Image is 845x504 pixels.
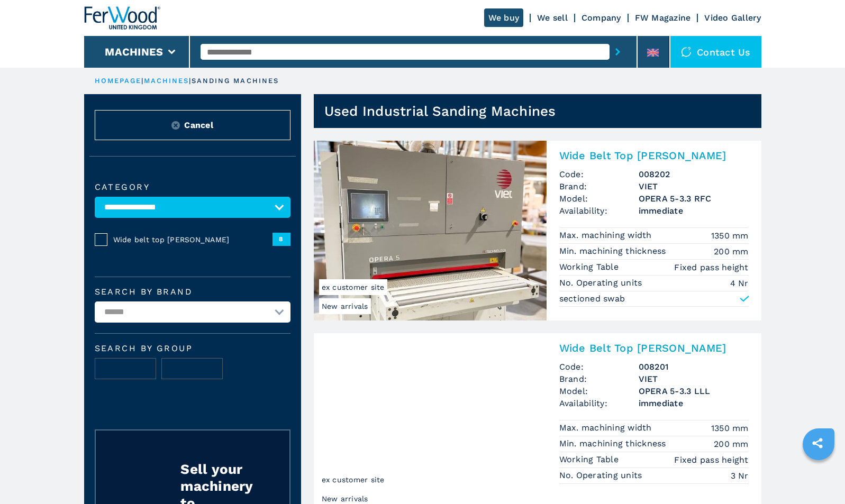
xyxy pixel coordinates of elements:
[610,40,626,64] button: submit-button
[559,438,669,450] p: Min. machining thickness
[95,110,290,140] button: ResetCancel
[559,385,639,397] span: Model:
[714,438,749,450] em: 200 mm
[681,47,692,57] img: Contact us
[484,8,524,27] a: We buy
[670,36,761,68] div: Contact us
[95,344,290,353] span: Search by group
[192,76,279,86] p: sanding machines
[324,103,556,120] h1: Used Industrial Sanding Machines
[319,279,387,295] span: ex customer site
[714,245,749,258] em: 200 mm
[639,168,749,180] h3: 008202
[184,119,213,131] span: Cancel
[559,454,622,465] p: Working Table
[559,397,639,409] span: Availability:
[144,77,189,85] a: machines
[639,180,749,193] h3: VIET
[559,342,749,354] h2: Wide Belt Top [PERSON_NAME]
[639,385,749,397] h3: OPERA 5-3.3 LLL
[639,373,749,385] h3: VIET
[559,361,639,373] span: Code:
[635,13,691,23] a: FW Magazine
[674,454,748,466] em: Fixed pass height
[559,205,639,217] span: Availability:
[95,77,142,85] a: HOMEPAGE
[639,397,749,409] span: immediate
[731,470,749,482] em: 3 Nr
[559,373,639,385] span: Brand:
[319,472,387,488] span: ex customer site
[189,77,191,85] span: |
[639,193,749,205] h3: OPERA 5-3.3 RFC
[559,245,669,257] p: Min. machining thickness
[171,121,180,130] img: Reset
[559,261,622,273] p: Working Table
[537,13,568,23] a: We sell
[272,233,290,245] span: 8
[319,298,371,314] span: New arrivals
[105,45,163,58] button: Machines
[95,183,290,191] label: Category
[581,13,621,23] a: Company
[559,422,655,434] p: Max. machining width
[314,141,761,320] a: Wide Belt Top Sanders VIET OPERA 5-3.3 RFCNew arrivalsex customer siteWide Belt Top [PERSON_NAME]...
[559,470,645,481] p: No. Operating units
[704,13,761,23] a: Video Gallery
[141,77,143,85] span: |
[804,430,831,456] a: sharethis
[559,168,639,180] span: Code:
[95,288,290,296] label: Search by brand
[639,205,749,217] span: immediate
[639,361,749,373] h3: 008201
[559,277,645,289] p: No. Operating units
[559,230,655,241] p: Max. machining width
[559,149,749,162] h2: Wide Belt Top [PERSON_NAME]
[559,193,639,205] span: Model:
[674,261,748,273] em: Fixed pass height
[559,180,639,193] span: Brand:
[314,141,547,320] img: Wide Belt Top Sanders VIET OPERA 5-3.3 RFC
[711,422,749,434] em: 1350 mm
[84,6,160,30] img: Ferwood
[730,277,749,289] em: 4 Nr
[711,230,749,242] em: 1350 mm
[113,234,272,245] span: Wide belt top [PERSON_NAME]
[559,293,625,305] p: sectioned swab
